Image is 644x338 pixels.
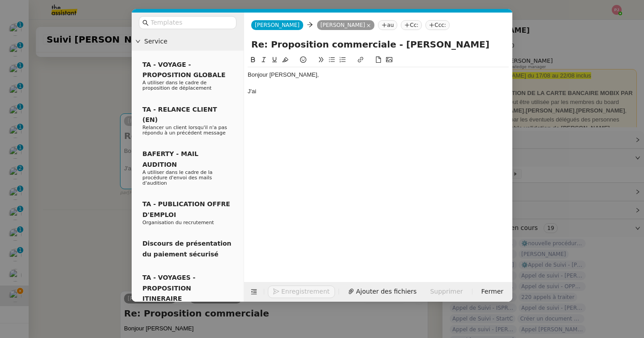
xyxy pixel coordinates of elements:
button: Ajouter des fichiers [343,286,422,298]
span: Relancer un client lorsqu'il n'a pas répondu à un précédent message [142,125,227,136]
span: Fermer [481,286,503,297]
span: Service [144,36,240,47]
span: Organisation du recrutement [142,220,214,225]
button: Enregistrement [268,286,335,298]
span: A utiliser dans le cadre de la procédure d'envoi des mails d'audition [142,169,213,186]
div: Service [132,33,244,50]
button: Supprimer [425,286,468,298]
span: BAFERTY - MAIL AUDITION [142,150,198,168]
span: A utiliser dans le cadre de proposition de déplacement [142,80,211,91]
input: Templates [150,17,231,28]
input: Subject [251,38,505,51]
span: TA - PUBLICATION OFFRE D'EMPLOI [142,200,230,218]
nz-tag: au [378,20,397,30]
nz-tag: [PERSON_NAME] [317,20,375,30]
span: Ajouter des fichiers [356,286,416,297]
nz-tag: Ccc: [425,20,450,30]
div: Bonjour [PERSON_NAME], [248,71,509,79]
nz-tag: Cc: [401,20,422,30]
span: Discours de présentation du paiement sécurisé [142,240,232,257]
span: TA - VOYAGE - PROPOSITION GLOBALE [142,61,225,78]
button: Fermer [476,286,509,298]
span: TA - RELANCE CLIENT (EN) [142,106,217,123]
span: TA - VOYAGES - PROPOSITION ITINERAIRE [142,274,195,302]
div: J'ai [248,87,509,95]
span: [PERSON_NAME] [255,22,300,28]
